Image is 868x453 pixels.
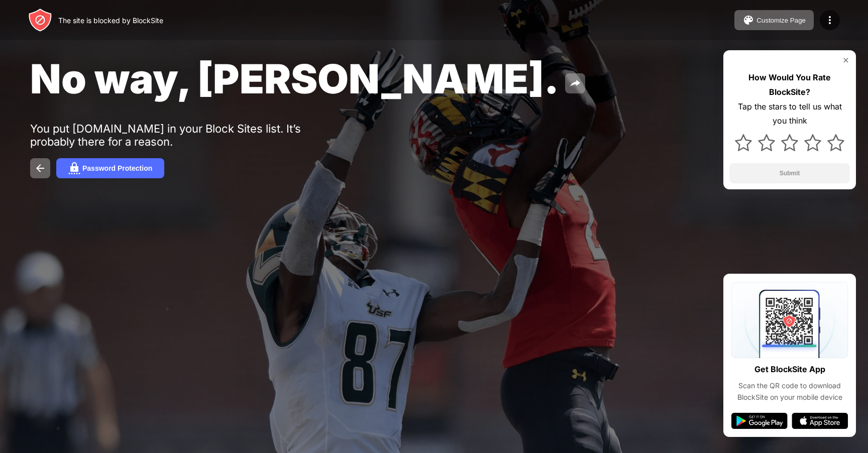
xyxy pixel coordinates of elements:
[34,162,46,174] img: back.svg
[804,134,821,151] img: star.svg
[729,70,850,99] div: How Would You Rate BlockSite?
[781,134,798,151] img: star.svg
[729,163,850,183] button: Submit
[758,134,775,151] img: star.svg
[792,413,848,429] img: app-store.svg
[68,162,80,174] img: password.svg
[842,56,850,64] img: rate-us-close.svg
[58,16,163,25] div: The site is blocked by BlockSite
[82,164,152,172] div: Password Protection
[28,8,52,32] img: header-logo.svg
[756,17,806,24] div: Customize Page
[30,54,559,103] span: No way, [PERSON_NAME].
[824,14,836,26] img: menu-icon.svg
[731,380,848,403] div: Scan the QR code to download BlockSite on your mobile device
[731,282,848,358] img: qrcode.svg
[729,99,850,129] div: Tap the stars to tell us what you think
[731,413,788,429] img: google-play.svg
[734,10,814,30] button: Customize Page
[827,134,844,151] img: star.svg
[754,362,825,377] div: Get BlockSite App
[56,158,164,178] button: Password Protection
[742,14,754,26] img: pallet.svg
[30,122,341,148] div: You put [DOMAIN_NAME] in your Block Sites list. It’s probably there for a reason.
[735,134,752,151] img: star.svg
[569,77,581,89] img: share.svg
